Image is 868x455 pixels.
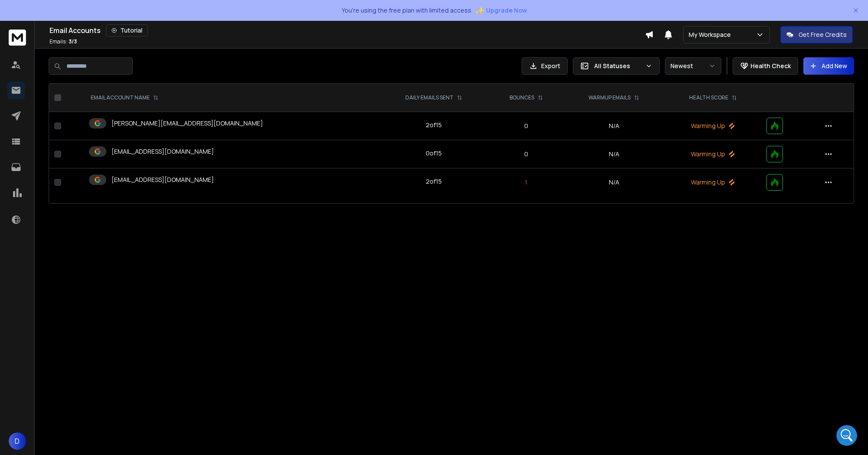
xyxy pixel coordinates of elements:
[510,94,534,101] p: BOUNCES
[7,153,142,219] div: Hi [PERSON_NAME],Thanks for confirming. I’ll pass this to our tech team to check why your warm-up...
[42,4,99,11] h1: [PERSON_NAME]
[486,6,527,15] span: Upgrade Now
[475,4,484,16] span: ✨
[152,3,168,19] div: Close
[780,26,853,43] button: Get Free Credits
[426,177,442,186] div: 2 of 15
[14,221,87,226] div: [PERSON_NAME] • 41m ago
[7,43,167,63] div: Raj says…
[14,158,135,167] div: Hi [PERSON_NAME],
[799,30,847,39] p: Get Free Credits
[55,284,62,291] button: Start recording
[589,94,631,101] p: WARMUP EMAILS
[136,3,152,20] button: Home
[49,38,77,45] p: Emails :
[9,432,26,450] button: D
[106,24,148,36] button: Tutorial
[91,94,158,101] div: EMAIL ACCOUNT NAME
[665,57,721,75] button: Newest
[733,57,798,75] button: Health Check
[25,5,39,19] img: Profile image for Raj
[405,94,454,101] p: DAILY EMAILS SENT
[750,62,791,70] p: Health Check
[112,147,214,156] p: [EMAIL_ADDRESS][DOMAIN_NAME]
[81,132,160,141] div: it just says my workspace
[112,175,214,184] p: [EMAIL_ADDRESS][DOMAIN_NAME]
[38,240,160,265] div: thank you [PERSON_NAME], its just three emails. But It should have been started [DATE] and is nto
[7,63,142,120] div: Hi [PERSON_NAME],Can you please share the workspace where you’re facing this issue? That’ll help ...
[42,11,104,20] p: Active in the last 15m
[594,62,642,70] p: All Statuses
[27,284,34,291] button: Emoji picker
[37,45,148,53] div: joined the conversation
[14,171,135,214] div: Thanks for confirming. I’ll pass this to our tech team to check why your warm-up emails aren’t go...
[26,44,35,53] img: Profile image for Raj
[803,57,854,75] button: Add New
[494,122,558,130] p: 0
[6,3,22,20] button: go back
[689,94,728,101] p: HEALTH SCORE
[563,140,665,168] td: N/A
[7,234,167,271] div: Drew says…
[74,127,167,146] div: it just says my workspace
[475,2,527,19] button: ✨Upgrade Now
[7,266,167,281] textarea: Message…
[7,63,167,127] div: Raj says…
[836,425,857,446] iframe: Intercom live chat
[41,284,48,291] button: Gif picker
[563,112,665,140] td: N/A
[31,234,167,270] div: thank you [PERSON_NAME], its just three emails. But It should have been started [DATE] and is nto
[689,30,734,39] p: My Workspace
[13,284,20,291] button: Upload attachment
[563,168,665,197] td: N/A
[522,57,568,75] button: Export
[670,178,756,187] p: Warming Up
[342,6,471,15] p: You're using the free plan with limited access
[494,178,558,187] p: 1
[69,38,77,45] span: 3 / 3
[49,24,645,36] div: Email Accounts
[426,149,442,158] div: 0 of 15
[7,153,167,235] div: Raj says…
[670,122,756,130] p: Warming Up
[670,150,756,158] p: Warming Up
[37,46,86,52] b: [PERSON_NAME]
[112,119,263,128] p: [PERSON_NAME][EMAIL_ADDRESS][DOMAIN_NAME]
[14,81,135,115] div: Can you please share the workspace where you’re facing this issue? That’ll help me check what’s g...
[14,68,135,77] div: Hi [PERSON_NAME],
[7,127,167,153] div: Drew says…
[494,150,558,158] p: 0
[149,281,163,295] button: Send a message…
[426,121,442,129] div: 2 of 15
